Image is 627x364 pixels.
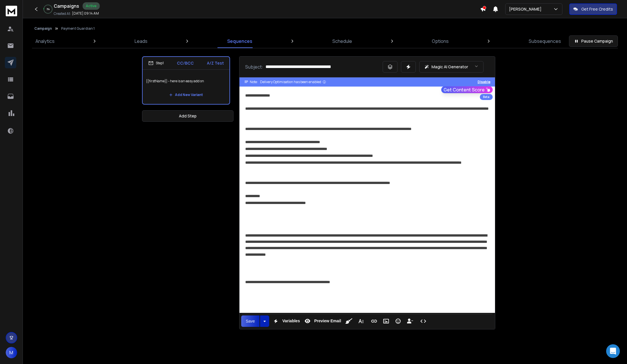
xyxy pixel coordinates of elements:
button: Insert Image (⌘P) [381,315,392,327]
div: Active [83,2,100,10]
button: Clean HTML [344,315,354,327]
p: {{firstName}} - here is an easy add on [146,73,226,89]
a: Leads [131,34,151,48]
a: Options [428,34,452,48]
img: logo [6,6,17,16]
div: Step 1 [148,61,164,66]
a: Analytics [32,34,58,48]
p: CC/BCC [177,60,194,66]
button: M [6,347,17,358]
button: Get Content Score [441,86,493,93]
p: Leads [135,38,147,45]
div: Open Intercom Messenger [606,344,620,358]
button: Code View [418,315,429,327]
p: Analytics [35,38,55,45]
a: Schedule [329,34,356,48]
div: Delivery Optimisation has been enabled [260,80,326,84]
button: Add New Variant [165,89,207,101]
p: Payment Guardian 1 [61,26,95,31]
div: Beta [480,94,493,100]
span: Variables [281,319,301,323]
p: Created At: [54,11,71,16]
h1: Campaigns [54,3,79,9]
button: More Text [356,315,366,327]
button: Get Free Credits [569,3,617,15]
span: Preview Email [313,319,342,323]
p: Subsequences [529,38,561,45]
p: A/Z Test [207,60,224,66]
button: Magic AI Generator [419,61,484,73]
button: Variables [270,315,301,327]
button: Pause Campaign [569,35,618,47]
p: [PERSON_NAME] [509,6,544,12]
button: Disable [478,80,490,84]
button: Insert Unsubscribe Link [405,315,416,327]
button: Add Step [142,110,233,122]
p: Schedule [332,38,352,45]
a: Sequences [224,34,256,48]
p: 3 % [47,7,50,11]
p: Subject: [245,63,263,70]
p: [DATE] 09:14 AM [72,11,99,16]
button: Save [241,315,259,327]
li: Step1CC/BCCA/Z Test{{firstName}} - here is an easy add onAdd New Variant [142,56,230,105]
span: Note: [250,80,258,84]
p: Magic AI Generator [432,64,468,70]
p: Sequences [227,38,252,45]
a: Subsequences [525,34,564,48]
button: Campaign [34,26,52,31]
button: Insert Link (⌘K) [369,315,380,327]
p: Get Free Credits [581,6,613,12]
p: Options [432,38,449,45]
button: Preview Email [302,315,342,327]
button: Emoticons [393,315,404,327]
